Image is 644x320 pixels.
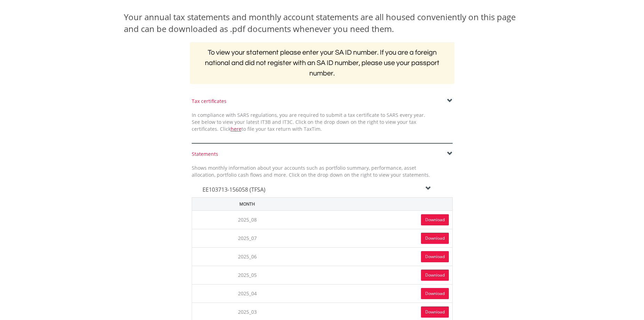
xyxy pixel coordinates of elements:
[421,251,449,262] a: Download
[186,165,435,178] div: Shows monthly information about your accounts such as portfolio summary, performance, asset alloc...
[192,229,303,247] td: 2025_07
[192,151,453,158] div: Statements
[124,11,520,35] div: Your annual tax statements and monthly account statements are all housed conveniently on this pag...
[231,126,241,132] a: here
[421,306,449,318] a: Download
[421,270,449,281] a: Download
[192,266,303,284] td: 2025_05
[192,197,303,210] th: Month
[202,186,265,193] span: EE103713-156058 (TFSA)
[192,112,425,132] span: In compliance with SARS regulations, you are required to submit a tax certificate to SARS every y...
[192,247,303,266] td: 2025_06
[421,288,449,299] a: Download
[220,126,322,132] span: Click to file your tax return with TaxTim.
[192,284,303,303] td: 2025_04
[192,210,303,229] td: 2025_08
[192,98,453,105] div: Tax certificates
[421,214,449,225] a: Download
[190,42,454,84] h2: To view your statement please enter your SA ID number. If you are a foreign national and did not ...
[421,233,449,244] a: Download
